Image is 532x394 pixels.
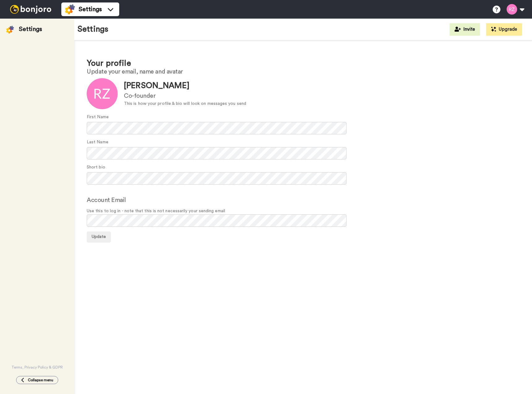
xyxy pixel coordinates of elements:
[124,92,246,101] div: Co-founder
[87,59,520,68] h1: Your profile
[486,23,522,36] button: Upgrade
[65,4,75,14] img: settings-colored.svg
[87,195,126,205] label: Account Email
[87,68,520,75] h2: Update your email, name and avatar
[19,25,42,34] div: Settings
[7,5,54,14] img: bj-logo-header-white.svg
[124,101,246,107] div: This is how your profile & bio will look on messages you send
[87,208,520,214] span: Use this to log in - note that this is not necessarily your sending email
[87,164,105,171] label: Short bio
[87,231,111,243] button: Update
[77,25,108,34] h1: Settings
[87,139,108,146] label: Last Name
[28,378,53,383] span: Collapse menu
[124,80,246,92] div: [PERSON_NAME]
[16,376,58,384] button: Collapse menu
[79,5,102,14] span: Settings
[450,23,480,36] button: Invite
[92,235,106,239] span: Update
[87,114,109,120] label: First Name
[6,26,14,34] img: settings-colored.svg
